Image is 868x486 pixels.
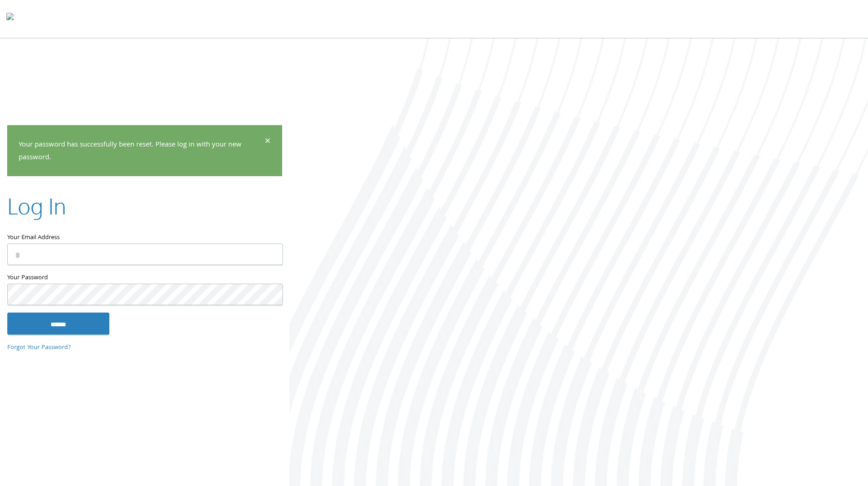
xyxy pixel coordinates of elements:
[265,136,271,147] button: Dismiss alert
[265,133,271,151] span: ×
[6,10,14,28] img: todyl-logo-dark.svg
[19,138,263,165] p: Your password has successfully been reset. Please log in with your new password.
[7,342,71,352] a: Forgot Your Password?
[7,191,66,221] h2: Log In
[7,272,282,284] label: Your Password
